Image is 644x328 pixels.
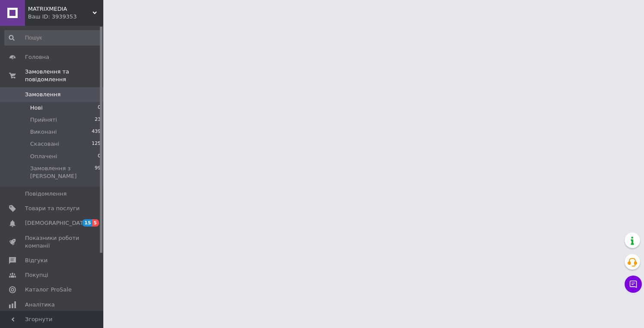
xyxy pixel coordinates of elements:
span: Скасовані [30,140,59,148]
span: Оплачені [30,153,57,160]
span: Нові [30,104,43,112]
span: 0 [98,153,101,160]
span: Замовлення з [PERSON_NAME] [30,165,95,180]
span: Каталог ProSale [25,286,71,294]
span: 125 [92,140,101,148]
span: Покупці [25,271,48,279]
span: Прийняті [30,116,57,124]
span: MATRIXMEDIA [28,5,93,13]
div: Ваш ID: 3939353 [28,13,103,21]
span: 23 [95,116,101,124]
span: Аналітика [25,301,55,309]
button: Чат з покупцем [625,276,642,293]
span: Замовлення [25,91,61,98]
span: [DEMOGRAPHIC_DATA] [25,219,89,227]
span: Повідомлення [25,190,67,198]
span: 99 [95,165,101,180]
span: 5 [92,219,99,227]
span: 15 [82,219,92,227]
span: Показники роботи компанії [25,234,80,250]
span: Головна [25,53,49,61]
span: 439 [92,128,101,136]
input: Пошук [4,30,102,46]
span: Замовлення та повідомлення [25,68,103,83]
span: Відгуки [25,257,47,264]
span: Виконані [30,128,57,136]
span: 0 [98,104,101,112]
span: Товари та послуги [25,205,80,212]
